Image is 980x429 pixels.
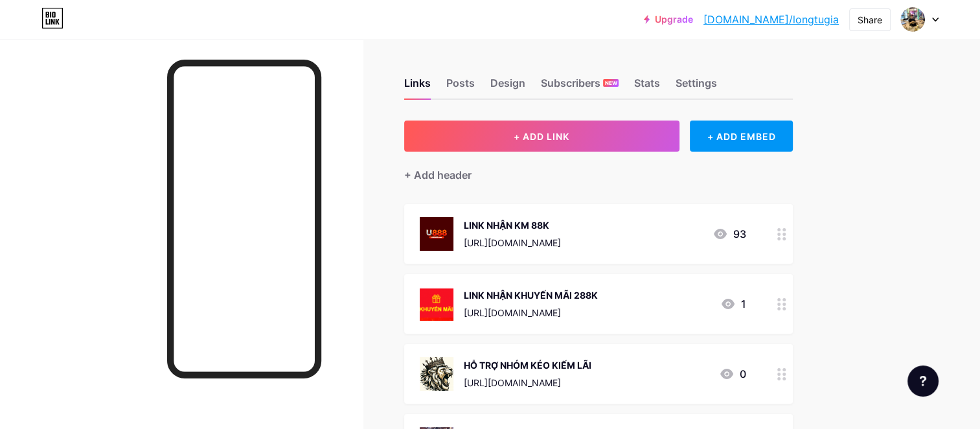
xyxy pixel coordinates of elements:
[605,79,617,87] span: NEW
[644,14,693,25] a: Upgrade
[464,376,591,389] div: [URL][DOMAIN_NAME]
[676,75,717,99] div: Settings
[464,236,561,249] div: [URL][DOMAIN_NAME]
[420,217,453,251] img: LINK NHẬN KM 88K
[420,357,453,391] img: HỖ TRỢ NHÓM KÉO KIẾM LÃI
[719,366,746,382] div: 0
[464,358,591,372] div: HỖ TRỢ NHÓM KÉO KIẾM LÃI
[900,7,925,32] img: Phạm Nguyễn
[420,287,453,321] img: LINK NHẬN KHUYẾN MÃI 288K
[712,226,746,242] div: 93
[720,296,746,312] div: 1
[404,167,472,183] div: + Add header
[634,75,660,99] div: Stats
[541,75,619,99] div: Subscribers
[446,75,475,99] div: Posts
[464,306,598,319] div: [URL][DOMAIN_NAME]
[404,75,431,99] div: Links
[514,131,569,142] span: + ADD LINK
[858,13,882,27] div: Share
[703,12,839,27] a: [DOMAIN_NAME]/longtugia
[404,121,679,152] button: + ADD LINK
[464,218,561,232] div: LINK NHẬN KM 88K
[690,121,793,152] div: + ADD EMBED
[490,75,525,99] div: Design
[464,288,598,302] div: LINK NHẬN KHUYẾN MÃI 288K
